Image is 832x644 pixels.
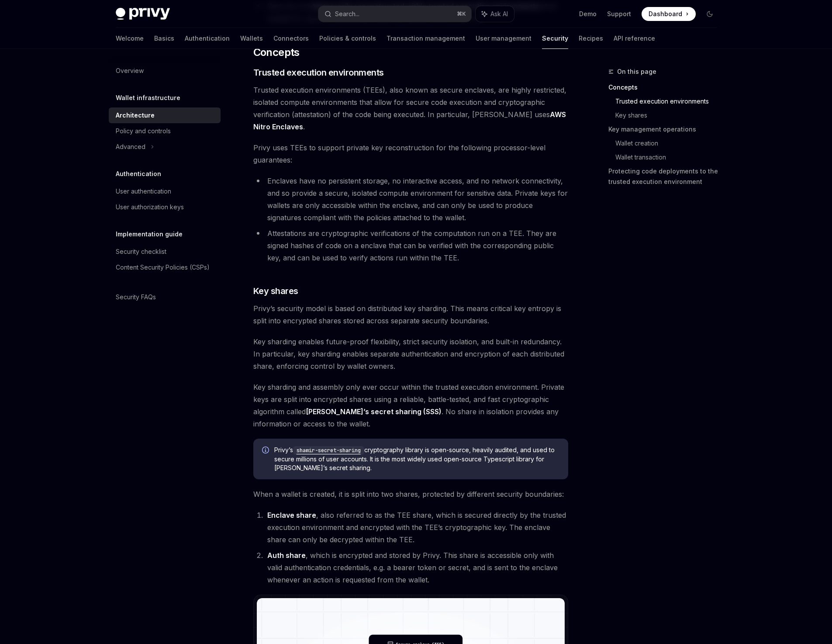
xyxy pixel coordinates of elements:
li: , also referred to as the TEE share, which is secured directly by the trusted execution environme... [265,509,568,546]
span: Privy’s security model is based on distributed key sharding. This means critical key entropy is s... [253,302,568,327]
div: Policy and controls [116,126,171,136]
span: Concepts [253,45,300,59]
span: Privy’s cryptography library is open-source, heavily audited, and used to secure millions of user... [274,446,559,472]
a: shamir-secret-sharing [293,446,364,454]
a: Recipes [579,28,603,49]
span: Ask AI [490,10,508,18]
div: Overview [116,66,144,76]
button: Ask AI [476,6,514,22]
a: User authorization keys [109,199,221,215]
h5: Wallet infrastructure [116,93,180,103]
a: Transaction management [387,28,465,49]
a: Wallet transaction [615,150,724,164]
a: [PERSON_NAME]’s secret sharing (SSS) [306,407,442,416]
svg: Info [262,447,271,455]
div: Search... [335,9,359,19]
a: Policy and controls [109,123,221,139]
a: User authentication [109,184,221,199]
a: Concepts [608,80,724,94]
span: On this page [617,66,656,77]
span: ⌘ K [457,10,466,17]
a: Wallet creation [615,136,724,150]
img: dark logo [116,8,170,20]
a: Welcome [116,28,144,49]
li: Attestations are cryptographic verifications of the computation run on a TEE. They are signed has... [253,227,568,264]
div: Security FAQs [116,292,156,302]
a: Architecture [109,107,221,123]
span: Key shares [253,285,298,297]
button: Search...⌘K [318,6,471,22]
code: shamir-secret-sharing [293,446,364,455]
a: Policies & controls [319,28,376,49]
span: Privy uses TEEs to support private key reconstruction for the following processor-level guarantees: [253,142,568,166]
div: Advanced [116,142,145,152]
li: Enclaves have no persistent storage, no interactive access, and no network connectivity, and so p... [253,175,568,224]
div: Security checklist [116,246,166,257]
a: Security checklist [109,244,221,260]
a: Support [607,10,631,18]
a: Key shares [615,108,724,122]
a: Security [542,28,568,49]
a: Wallets [240,28,263,49]
strong: Auth share [267,551,306,560]
a: Overview [109,63,221,79]
span: Key sharding enables future-proof flexibility, strict security isolation, and built-in redundancy... [253,336,568,372]
span: Key sharding and assembly only ever occur within the trusted execution environment. Private keys ... [253,381,568,430]
a: Security FAQs [109,289,221,305]
a: User management [476,28,532,49]
a: API reference [614,28,655,49]
a: Connectors [273,28,309,49]
span: Trusted execution environments [253,66,384,79]
div: User authentication [116,186,171,197]
strong: Enclave share [267,511,316,519]
span: Dashboard [649,10,682,18]
div: User authorization keys [116,202,184,212]
h5: Authentication [116,169,161,179]
li: , which is encrypted and stored by Privy. This share is accessible only with valid authentication... [265,549,568,586]
a: Protecting code deployments to the trusted execution environment [608,164,724,189]
a: Trusted execution environments [615,94,724,108]
a: Basics [154,28,174,49]
a: Authentication [185,28,230,49]
button: Toggle dark mode [703,7,717,21]
div: Content Security Policies (CSPs) [116,262,210,273]
span: When a wallet is created, it is split into two shares, protected by different security boundaries: [253,488,568,500]
div: Architecture [116,110,155,121]
a: Dashboard [642,7,696,21]
h5: Implementation guide [116,229,183,239]
a: Demo [579,10,597,18]
a: Content Security Policies (CSPs) [109,260,221,275]
span: Trusted execution environments (TEEs), also known as secure enclaves, are highly restricted, isol... [253,84,568,133]
a: Key management operations [608,122,724,136]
